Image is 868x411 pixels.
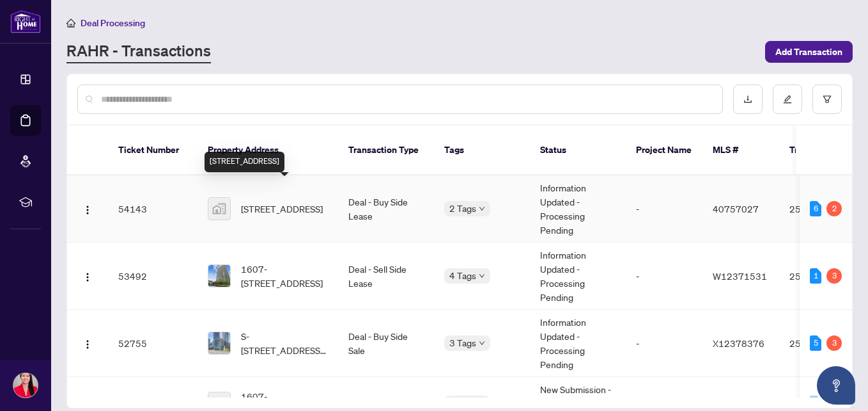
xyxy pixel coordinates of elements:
span: X12378376 [713,337,764,349]
td: Information Updated - Processing Pending [530,243,626,310]
img: logo [10,10,41,33]
button: Add Transaction [765,41,853,63]
button: edit [773,85,802,114]
div: 5 [810,335,821,351]
button: filter [812,85,842,114]
img: Logo [82,205,93,215]
div: 6 [810,201,821,216]
a: RAHR - Transactions [66,40,211,63]
th: MLS # [702,125,779,175]
button: download [733,85,763,114]
span: S-[STREET_ADDRESS][PERSON_NAME] [241,329,328,357]
div: 3 [826,335,842,351]
img: thumbnail-img [208,198,230,220]
span: 1607-[STREET_ADDRESS] [241,262,328,290]
span: 40757027 [713,203,759,214]
button: Logo [77,266,98,286]
span: home [66,19,75,28]
div: [STREET_ADDRESS] [205,152,284,172]
span: Add Transaction [775,42,842,62]
td: Deal - Buy Side Lease [338,175,434,243]
td: 52755 [108,310,198,377]
div: 0 [810,396,821,411]
td: 53492 [108,243,198,310]
span: down [479,273,485,279]
button: Open asap [817,366,855,405]
span: filter [823,95,832,104]
td: Information Updated - Processing Pending [530,310,626,377]
span: down [479,205,485,212]
td: Deal - Sell Side Lease [338,243,434,310]
div: 2 [826,201,842,216]
img: Profile Icon [13,373,38,398]
th: Project Name [626,125,702,175]
img: thumbnail-img [208,332,230,354]
button: Logo [77,198,98,219]
span: Deal Processing [81,17,145,29]
span: 2 Tags [449,201,476,216]
td: 54143 [108,175,198,243]
td: - [626,243,702,310]
div: 1 [810,268,821,284]
span: 3 Tags [449,335,476,350]
span: 2 Tags [449,396,476,410]
th: Status [530,125,626,175]
td: - [626,310,702,377]
th: Transaction Type [338,125,434,175]
button: Logo [77,333,98,353]
span: [STREET_ADDRESS] [241,202,323,216]
span: W12371531 [713,270,767,282]
td: Deal - Buy Side Sale [338,310,434,377]
th: Tags [434,125,530,175]
span: edit [783,95,792,104]
img: Logo [82,339,93,350]
div: 3 [826,268,842,284]
td: - [626,175,702,243]
img: Logo [82,272,93,282]
span: down [479,340,485,346]
span: 4 Tags [449,268,476,283]
th: Property Address [198,125,338,175]
td: Information Updated - Processing Pending [530,175,626,243]
span: download [743,95,752,104]
img: thumbnail-img [208,265,230,287]
th: Ticket Number [108,125,198,175]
